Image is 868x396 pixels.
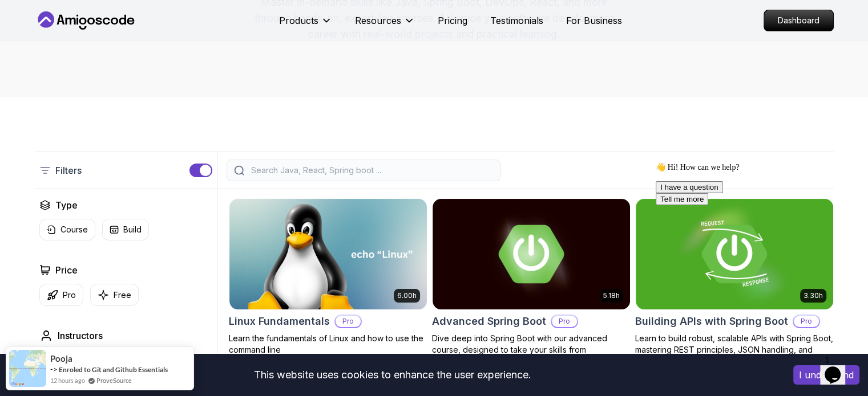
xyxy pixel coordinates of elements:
[55,198,78,212] h2: Type
[59,365,168,374] a: Enroled to Git and Github Essentials
[229,199,427,309] img: Linux Fundamentals card
[114,289,131,301] p: Free
[635,198,834,367] a: Building APIs with Spring Boot card3.30hBuilding APIs with Spring BootProLearn to build robust, s...
[123,224,142,235] p: Build
[58,329,103,342] h2: Instructors
[764,10,834,31] a: Dashboard
[552,316,577,327] p: Pro
[9,350,46,387] img: provesource social proof notification image
[50,365,58,374] span: ->
[63,289,76,301] p: Pro
[764,10,833,31] p: Dashboard
[5,5,88,14] span: 👋 Hi! How can we help?
[566,14,622,27] a: For Business
[433,199,630,309] img: Advanced Spring Boot card
[102,219,149,240] button: Build
[55,164,82,177] p: Filters
[793,365,859,385] button: Accept cookies
[5,35,57,47] button: Tell me more
[229,198,427,356] a: Linux Fundamentals card6.00hLinux FundamentalsProLearn the fundamentals of Linux and how to use t...
[229,313,330,329] h2: Linux Fundamentals
[96,375,132,385] a: ProveSource
[397,291,417,300] p: 6.00h
[432,313,546,329] h2: Advanced Spring Boot
[490,14,543,27] a: Testimonials
[432,333,631,367] p: Dive deep into Spring Boot with our advanced course, designed to take your skills from intermedia...
[229,333,427,356] p: Learn the fundamentals of Linux and how to use the command line
[635,313,788,329] h2: Building APIs with Spring Boot
[820,350,857,385] iframe: chat widget
[355,14,415,36] button: Resources
[55,263,78,277] h2: Price
[50,375,85,385] span: 12 hours ago
[635,333,834,367] p: Learn to build robust, scalable APIs with Spring Boot, mastering REST principles, JSON handling, ...
[603,291,620,300] p: 5.18h
[355,14,401,27] p: Resources
[5,23,72,35] button: I have a question
[5,5,210,47] div: 👋 Hi! How can we help?I have a questionTell me more
[249,165,493,176] input: Search Java, React, Spring boot ...
[636,199,833,309] img: Building APIs with Spring Boot card
[432,198,631,367] a: Advanced Spring Boot card5.18hAdvanced Spring BootProDive deep into Spring Boot with our advanced...
[279,14,332,36] button: Products
[336,316,361,327] p: Pro
[9,362,776,387] div: This website uses cookies to enhance the user experience.
[50,354,72,364] span: Pooja
[279,14,318,27] p: Products
[60,224,88,235] p: Course
[39,284,83,306] button: Pro
[90,284,139,306] button: Free
[651,158,857,345] iframe: chat widget
[39,219,95,240] button: Course
[438,14,467,27] a: Pricing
